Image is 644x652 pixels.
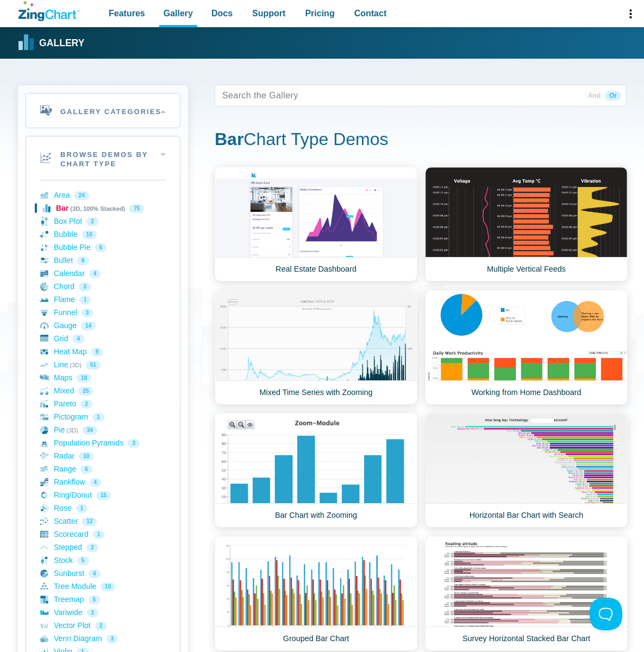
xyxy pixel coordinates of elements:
[215,413,417,528] a: Bar Chart with Zooming
[164,6,193,21] span: Gallery
[215,129,243,149] strong: Bar
[590,598,622,630] iframe: Toggle Customer Support
[18,35,84,51] a: Gallery
[605,91,621,101] span: Or
[425,536,628,651] a: Survey Horizontal Stacked Bar Chart
[18,1,80,21] a: ZingChart Logo. Click to return to the homepage
[425,290,628,405] a: Working from Home Dashboard
[252,6,285,21] span: Support
[39,39,84,48] strong: Gallery
[425,413,628,528] a: Horizontal Bar Chart with Search
[215,167,417,281] a: Real Estate Dashboard
[109,6,145,21] span: Features
[211,6,233,21] span: Docs
[26,136,180,180] h2: Browse Demos By Chart Type
[305,6,334,21] span: Pricing
[215,128,627,153] h1: Chart Type Demos
[26,93,180,128] h2: Gallery Categories
[215,536,417,651] a: Grouped Bar Chart
[425,167,628,281] a: Multiple Vertical Feeds
[354,6,387,21] span: Contact
[215,290,417,405] a: Mixed Time Series with Zooming
[584,91,605,101] span: And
